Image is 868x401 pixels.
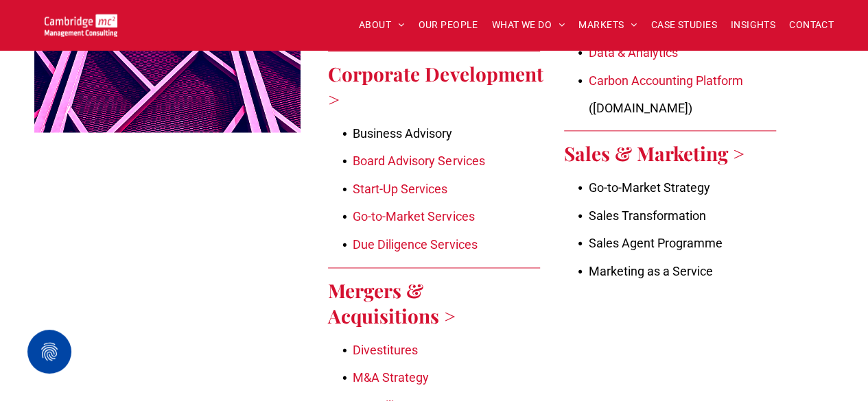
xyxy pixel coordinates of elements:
a: ABOUT [352,14,412,36]
a: MARKETS [572,14,644,36]
span: Business Advisory [353,126,452,141]
a: M&A Strategy [353,370,429,385]
span: ([DOMAIN_NAME]) [589,101,692,115]
a: Board Advisory Services [353,154,484,168]
a: Mergers & [328,278,423,303]
a: OUR PEOPLE [411,14,484,36]
a: Go-to-Market Services [353,209,474,223]
a: Due Diligence Services [353,237,477,252]
a: WHAT WE DO [485,14,572,36]
a: CONTACT [782,14,841,36]
span: Sales Agent Programme [589,236,723,250]
a: Data & Analytics [589,45,678,60]
a: Start-Up Services [353,182,447,196]
a: CASE STUDIES [644,14,724,36]
a: > [444,303,456,328]
a: Carbon Accounting Platform [589,73,743,88]
a: INSIGHTS [724,14,782,36]
span: Sales Transformation [589,208,706,223]
a: Acquisitions [328,303,439,328]
span: Go-to-Market Strategy [589,180,710,195]
a: Divestitures [353,343,418,357]
span: Marketing as a Service [589,264,713,278]
a: Sales & Marketing > [564,141,744,166]
a: Your Business Transformed | Cambridge Management Consulting [45,16,117,30]
img: Go to Homepage [45,14,117,36]
a: Corporate [328,61,420,86]
a: Development > [328,61,543,112]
